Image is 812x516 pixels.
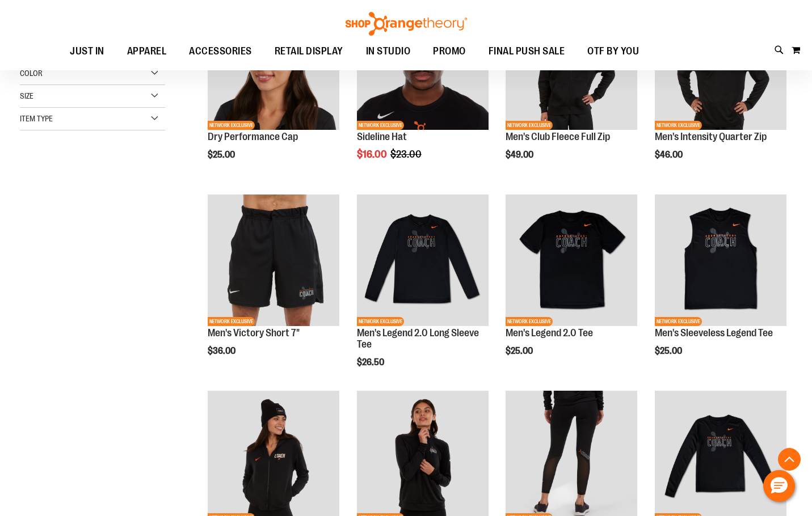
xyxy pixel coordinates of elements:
[500,189,643,385] div: product
[763,470,795,502] button: Hello, have a question? Let’s chat.
[357,194,489,328] a: OTF Mens Coach FA23 Legend 2.0 LS Tee - Black primary imageNETWORK EXCLUSIVE
[357,357,386,367] span: $26.50
[506,121,553,130] span: NETWORK EXCLUSIVE
[355,39,422,64] a: IN STUDIO
[208,150,237,160] span: $25.00
[208,317,255,326] span: NETWORK EXCLUSIVE
[649,189,792,385] div: product
[506,131,610,142] a: Men's Club Fleece Full Zip
[433,39,466,64] span: PROMO
[20,69,43,78] span: Color
[655,317,702,326] span: NETWORK EXCLUSIVE
[127,39,167,64] span: APPAREL
[208,327,300,339] a: Men's Victory Short 7"
[506,317,553,326] span: NETWORK EXCLUSIVE
[357,121,404,130] span: NETWORK EXCLUSIVE
[655,194,786,328] a: OTF Mens Coach FA23 Legend Sleeveless Tee - Black primary imageNETWORK EXCLUSIVE
[655,121,702,130] span: NETWORK EXCLUSIVE
[587,39,639,64] span: OTF BY YOU
[116,39,178,65] a: APPAREL
[506,150,535,160] span: $49.00
[489,39,565,64] span: FINAL PUSH SALE
[58,39,116,65] a: JUST IN
[390,149,423,160] span: $23.00
[178,39,263,65] a: ACCESSORIES
[655,327,773,339] a: Men's Sleeveless Legend Tee
[351,189,494,396] div: product
[208,346,237,356] span: $36.00
[357,149,389,160] span: $16.00
[477,39,577,65] a: FINAL PUSH SALE
[20,114,53,123] span: Item Type
[189,39,252,64] span: ACCESSORIES
[275,39,343,64] span: RETAIL DISPLAY
[20,91,33,100] span: Size
[506,194,637,326] img: OTF Mens Coach FA23 Legend 2.0 SS Tee - Black primary image
[202,189,345,385] div: product
[208,194,339,328] a: OTF Mens Coach FA23 Victory Short - Black primary imageNETWORK EXCLUSIVE
[357,317,404,326] span: NETWORK EXCLUSIVE
[357,194,489,326] img: OTF Mens Coach FA23 Legend 2.0 LS Tee - Black primary image
[655,194,786,326] img: OTF Mens Coach FA23 Legend Sleeveless Tee - Black primary image
[263,39,355,65] a: RETAIL DISPLAY
[576,39,650,65] a: OTF BY YOU
[344,12,469,36] img: Shop Orangetheory
[357,327,479,350] a: Men's Legend 2.0 Long Sleeve Tee
[506,327,593,339] a: Men's Legend 2.0 Tee
[655,131,767,142] a: Men's Intensity Quarter Zip
[357,131,407,142] a: Sideline Hat
[208,194,339,326] img: OTF Mens Coach FA23 Victory Short - Black primary image
[655,150,684,160] span: $46.00
[366,39,411,64] span: IN STUDIO
[70,39,104,64] span: JUST IN
[422,39,477,65] a: PROMO
[208,131,298,142] a: Dry Performance Cap
[778,448,801,471] button: Back To Top
[506,346,535,356] span: $25.00
[208,121,255,130] span: NETWORK EXCLUSIVE
[506,194,637,328] a: OTF Mens Coach FA23 Legend 2.0 SS Tee - Black primary imageNETWORK EXCLUSIVE
[655,346,684,356] span: $25.00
